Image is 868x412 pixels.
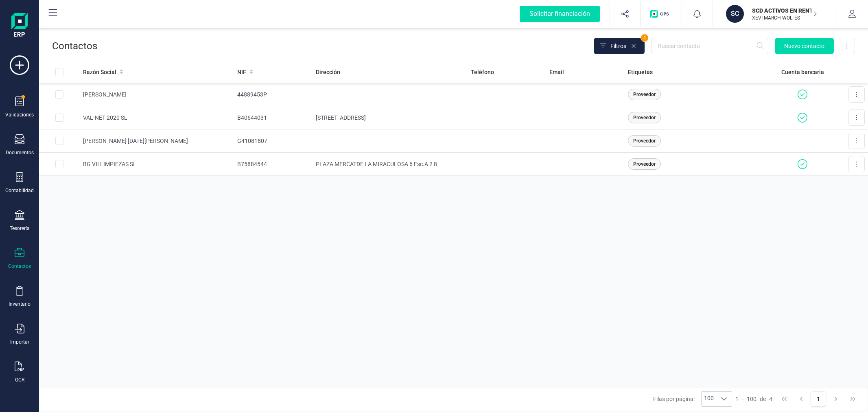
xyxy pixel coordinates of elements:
div: Solicitar financiación [520,6,600,22]
button: Nuevo contacto [775,38,834,54]
div: Documentos [6,149,34,156]
span: Proveedor [633,91,656,98]
td: [PERSON_NAME] [DATE][PERSON_NAME] [80,129,234,153]
div: SC [726,5,744,23]
div: Row Selected 2fc338d2-b981-48b6-882b-326dafb4c89a [55,114,63,122]
span: 100 [702,392,716,406]
span: Proveedor [633,137,656,145]
span: 100 [747,395,756,403]
img: Logo de OPS [650,10,672,18]
div: Tesorería [10,225,30,232]
td: BG VII LIMPIEZAS SL [80,153,234,176]
div: Row Selected e742811b-8826-4219-94f0-a86867ef0ca2 [55,160,63,168]
div: Inventario [9,301,31,307]
div: Importar [10,339,29,345]
span: Proveedor [633,114,656,121]
div: Filas por página: [653,391,732,407]
td: 44889453P [234,83,313,106]
span: Proveedor [633,160,656,168]
span: NIF [237,68,246,76]
td: [PERSON_NAME] [80,83,234,106]
button: First Page [776,391,792,407]
input: Buscar contacto [651,38,768,54]
td: VAL-NET 2020 SL [80,106,234,129]
span: Dirección [316,68,340,76]
div: Validaciones [5,112,34,118]
button: Filtros [594,38,645,54]
span: Cuenta bancaria [781,68,824,76]
td: PLAZA MERCATDE LA MIRACULOSA 6 Esc.A 2 8 [313,153,468,176]
td: [STREET_ADDRESS] [313,106,468,129]
button: Last Page [845,391,861,407]
span: Teléfono [471,68,494,76]
span: Etiquetas [628,68,653,76]
div: - [735,395,772,403]
span: 1 [641,34,648,42]
button: Logo de OPS [645,1,677,27]
td: B75884544 [234,153,313,176]
span: de [760,395,766,403]
button: Previous Page [794,391,809,407]
span: Email [549,68,564,76]
img: Logo Finanedi [11,13,28,39]
div: OCR [15,377,24,383]
button: Next Page [828,391,844,407]
div: All items unselected [55,68,63,76]
span: Filtros [610,42,626,50]
td: B40644031 [234,106,313,129]
span: Razón Social [83,68,116,76]
div: Contabilidad [5,187,34,194]
span: 4 [769,395,772,403]
div: Contactos [8,263,31,270]
button: Page 1 [811,391,826,407]
span: Nuevo contacto [784,42,824,50]
p: Contactos [52,39,97,53]
span: 1 [735,395,739,403]
div: Row Selected ab98ce55-3d3f-416e-b382-1ed9593fae2a [55,90,63,99]
td: G41081807 [234,129,313,153]
div: Row Selected 5d2e1a78-e1fa-4ad7-9384-4c876ee5f1f6 [55,137,63,145]
button: SCSCD ACTIVOS EN RENTABILIDAD SLXEVI MARCH WOLTÉS [723,1,827,27]
button: Solicitar financiación [510,1,610,27]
